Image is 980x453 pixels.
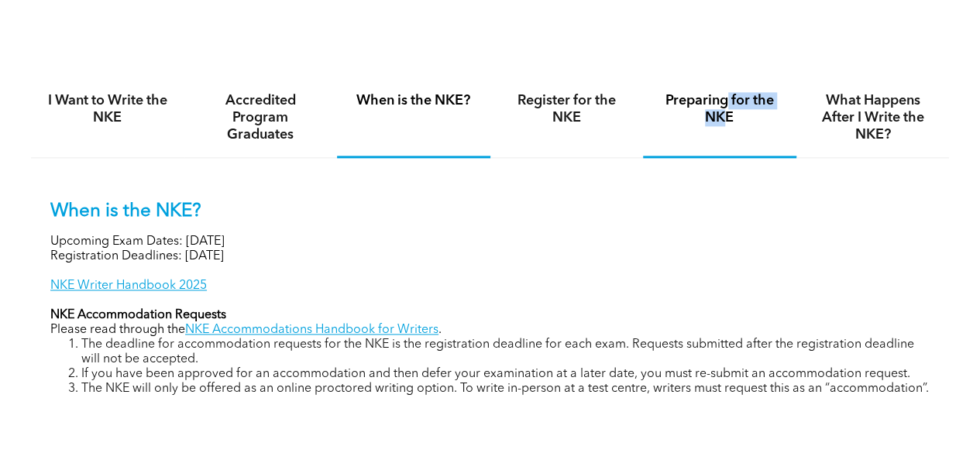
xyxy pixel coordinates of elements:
p: Registration Deadlines: [DATE] [50,249,930,264]
h4: What Happens After I Write the NKE? [810,92,936,143]
p: Please read through the . [50,323,930,338]
h4: Accredited Program Graduates [198,92,324,143]
strong: NKE Accommodation Requests [50,309,226,321]
li: If you have been approved for an accommodation and then defer your examination at a later date, y... [81,367,930,382]
h4: I Want to Write the NKE [45,92,170,126]
h4: Preparing for the NKE [657,92,782,126]
h4: When is the NKE? [351,92,476,109]
li: The deadline for accommodation requests for the NKE is the registration deadline for each exam. R... [81,338,930,367]
h4: Register for the NKE [504,92,630,126]
li: The NKE will only be offered as an online proctored writing option. To write in-person at a test ... [81,382,930,396]
a: NKE Writer Handbook 2025 [50,280,207,292]
a: NKE Accommodations Handbook for Writers [185,324,438,336]
p: Upcoming Exam Dates: [DATE] [50,235,930,249]
p: When is the NKE? [50,201,930,223]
